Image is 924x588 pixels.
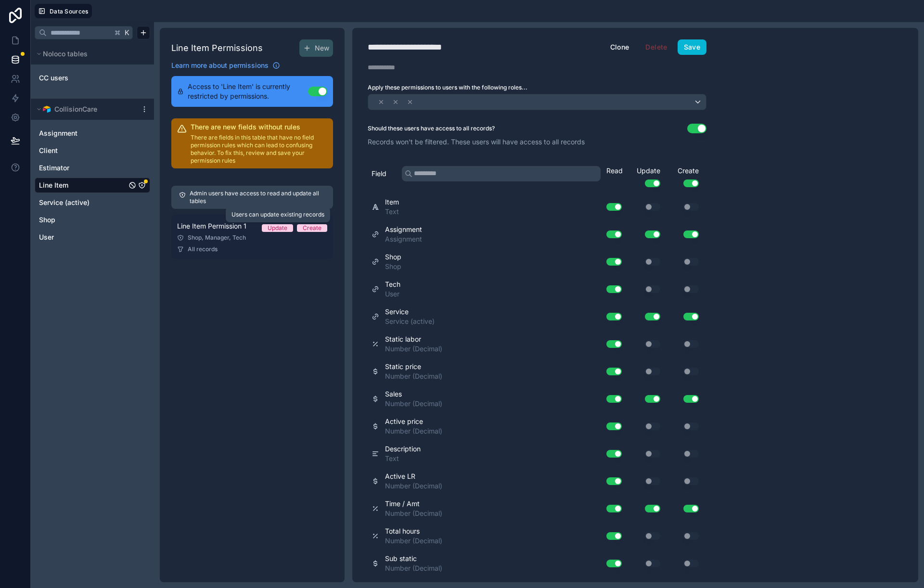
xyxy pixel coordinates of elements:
span: Line Item Permission 1 [177,221,246,231]
span: Assignment [39,128,77,138]
a: Shop [39,215,127,225]
span: Tech [385,280,400,289]
span: Description [385,444,421,454]
span: Number (Decimal) [385,426,442,436]
div: Shop, Manager, Tech [177,234,327,242]
span: Static labor [385,334,442,344]
span: CC users [39,73,68,83]
span: Learn more about permissions [171,61,269,70]
span: Shop [385,252,401,262]
div: CC users [35,70,150,86]
span: Active price [385,417,442,426]
span: Client [39,146,58,155]
span: CollisionCare [54,104,97,114]
span: Time / Amt [385,499,442,509]
span: Shop [39,215,55,225]
a: Assignment [39,128,127,138]
span: Text [385,207,399,217]
span: Number (Decimal) [385,536,442,546]
a: CC users [39,73,117,83]
span: All records [188,245,218,253]
a: Learn more about permissions [171,61,280,70]
span: Total hours [385,526,442,536]
span: Number (Decimal) [385,509,442,518]
span: User [385,289,400,299]
div: Estimator [35,160,150,176]
span: New [315,43,329,53]
div: Read [606,166,626,176]
span: Assignment [385,225,422,234]
h1: Line Item Permissions [171,41,263,55]
a: User [39,232,127,242]
span: Assignment [385,234,422,244]
span: Number (Decimal) [385,399,442,409]
span: Data Sources [50,8,89,15]
div: Users can update existing records [231,211,324,218]
span: User [39,232,54,242]
label: Apply these permissions to users with the following roles... [368,84,706,91]
span: Number (Decimal) [385,563,442,573]
img: Airtable Logo [43,105,51,113]
span: Field [372,169,386,179]
div: User [35,230,150,245]
span: Service (active) [39,198,90,207]
span: Number (Decimal) [385,344,442,354]
span: Service [385,307,435,317]
div: Update [268,224,287,232]
span: K [124,29,130,36]
span: Access to 'Line Item' is currently restricted by permissions. [188,82,308,101]
span: Sales [385,389,442,399]
button: Data Sources [35,4,92,18]
p: There are fields in this table that have no field permission rules which can lead to confusing be... [191,134,327,165]
a: Client [39,146,127,155]
span: Shop [385,262,401,271]
div: Client [35,143,150,158]
span: Estimator [39,163,69,173]
h2: There are new fields without rules [191,122,327,132]
button: New [299,39,333,57]
span: Line Item [39,180,68,190]
span: Number (Decimal) [385,371,442,381]
button: Airtable LogoCollisionCare [35,102,137,116]
a: Line Item [39,180,127,190]
div: Create [664,166,703,187]
div: Service (active) [35,195,150,210]
span: Static price [385,362,442,371]
a: Line Item Permission 1UpdateCreateShop, Manager, TechAll records [171,215,333,259]
span: Text [385,454,421,463]
span: Service (active) [385,317,435,326]
p: Records won't be filtered. These users will have access to all records [368,137,706,147]
span: Item [385,197,399,207]
a: Estimator [39,163,127,173]
span: Active LR [385,472,442,481]
div: Assignment [35,126,150,141]
div: Create [303,224,321,232]
span: Noloco tables [43,49,88,59]
button: Noloco tables [35,47,144,61]
span: Sub static [385,554,442,563]
button: Clone [604,39,636,55]
a: Service (active) [39,198,127,207]
span: Number (Decimal) [385,481,442,491]
div: Line Item [35,178,150,193]
div: Shop [35,212,150,228]
p: Admin users have access to read and update all tables [190,190,325,205]
button: Save [678,39,706,55]
label: Should these users have access to all records? [368,125,495,132]
div: Update [626,166,664,187]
